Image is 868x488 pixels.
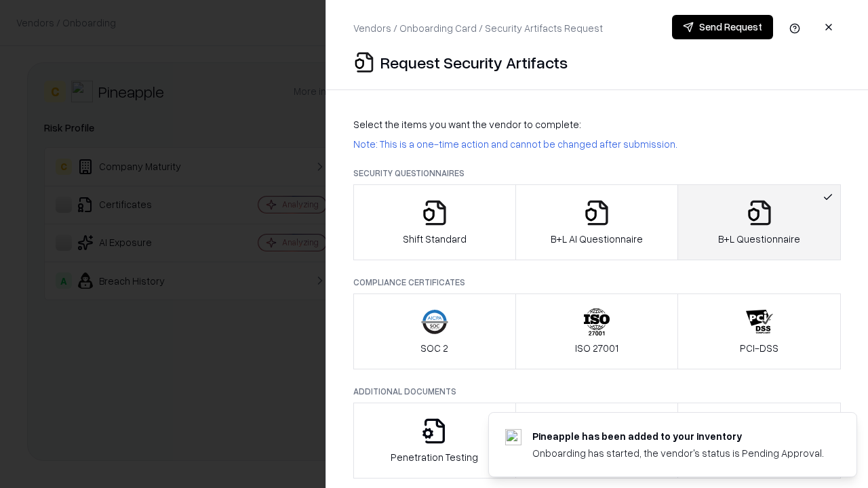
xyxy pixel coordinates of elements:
p: Additional Documents [353,386,841,397]
p: PCI-DSS [740,341,778,355]
p: Compliance Certificates [353,277,841,288]
button: Shift Standard [353,184,516,260]
p: Note: This is a one-time action and cannot be changed after submission. [353,137,841,151]
p: Penetration Testing [391,450,478,464]
p: Security Questionnaires [353,167,841,179]
p: Vendors / Onboarding Card / Security Artifacts Request [353,21,603,35]
div: Pineapple has been added to your inventory [532,429,824,443]
img: pineappleenergy.com [505,429,521,445]
button: Penetration Testing [353,403,516,479]
button: PCI-DSS [677,293,841,369]
p: ISO 27001 [575,341,618,355]
button: ISO 27001 [515,293,679,369]
p: SOC 2 [420,341,448,355]
button: SOC 2 [353,293,516,369]
p: B+L AI Questionnaire [551,232,643,246]
button: Privacy Policy [515,403,679,479]
button: B+L AI Questionnaire [515,184,679,260]
button: Send Request [672,15,773,39]
p: Request Security Artifacts [380,52,568,73]
div: Onboarding has started, the vendor's status is Pending Approval. [532,446,824,460]
button: Data Processing Agreement [677,403,841,479]
button: B+L Questionnaire [677,184,841,260]
p: Shift Standard [403,232,467,246]
p: B+L Questionnaire [718,232,800,246]
p: Select the items you want the vendor to complete: [353,117,841,131]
